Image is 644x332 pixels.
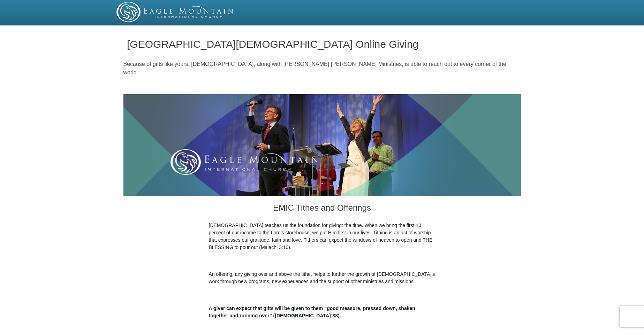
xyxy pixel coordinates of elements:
[209,196,435,222] h3: EMIC Tithes and Offerings
[209,222,435,251] p: [DEMOGRAPHIC_DATA] teaches us the foundation for giving: the tithe. When we bring the first 10 pe...
[209,305,415,318] b: A giver can expect that gifts will be given to them “good measure, pressed down, shaken together ...
[209,271,435,285] p: An offering, any giving over and above the tithe, helps to further the growth of [DEMOGRAPHIC_DAT...
[116,2,234,22] img: EMIC
[123,60,521,77] p: Because of gifts like yours, [DEMOGRAPHIC_DATA], along with [PERSON_NAME] [PERSON_NAME] Ministrie...
[127,38,517,50] h1: [GEOGRAPHIC_DATA][DEMOGRAPHIC_DATA] Online Giving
